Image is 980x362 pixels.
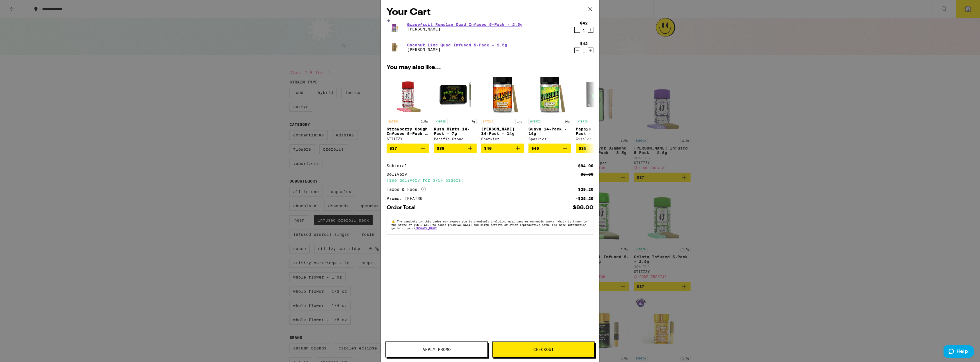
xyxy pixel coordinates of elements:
img: Jeeter - Grapefruit Romulan Quad Infused 5-Pack - 2.5g [387,19,403,35]
button: Increment [588,27,593,33]
a: Open page for Guava 14-Pack - 14g from Sparkiez [528,73,571,144]
img: Circles Base Camp - Papaya Punch 7-Pack - 7g [576,73,618,116]
div: 1 [580,28,588,33]
button: Decrement [574,48,580,53]
span: $39 [437,146,444,151]
span: Apply Promo [422,347,451,351]
p: 7g [470,119,477,124]
div: Promo: TREAT30 [387,197,426,201]
h2: Your Cart [387,6,593,19]
span: $40 [484,146,492,151]
div: Pacific Stone [434,137,477,141]
span: The products in this order can expose you to chemicals including marijuana or cannabis smoke, whi... [391,220,587,230]
div: Taxes & Fees [387,187,426,192]
a: [DOMAIN_NAME] [415,226,438,230]
img: Sparkiez - Jack 14-Pack - 14g [481,73,524,116]
button: Add to bag [528,144,571,153]
p: HYBRID [576,119,589,124]
button: Add to bag [481,144,524,153]
p: SATIVA [481,119,495,124]
p: HYBRID [528,119,542,124]
div: 1 [580,49,588,53]
span: Checkout [533,347,554,351]
div: $29.20 [578,187,593,191]
button: Checkout [492,341,595,357]
div: Delivery [387,172,411,176]
button: Add to bag [434,144,477,153]
a: Open page for Kush Mints 14-Pack - 7g from Pacific Stone [434,73,477,144]
div: -$25.20 [575,197,593,201]
h2: You may also like... [387,65,593,70]
div: Free delivery for $75+ orders! [387,178,593,182]
span: $37 [389,146,397,151]
div: Circles Base Camp [576,137,618,141]
a: Coconut Lime Quad Infused 5-Pack - 2.5g [407,43,507,47]
div: $88.00 [573,205,593,210]
iframe: Opens a widget where you can find more information [944,345,974,359]
a: Grapefruit Romulan Quad Infused 5-Pack - 2.5g [407,22,522,27]
p: [PERSON_NAME] [407,47,507,52]
button: Increment [588,48,593,53]
div: Sparkiez [481,137,524,141]
span: $35 [579,146,586,151]
span: $40 [531,146,539,151]
div: $42 [580,21,588,25]
p: Strawberry Cough Infused 5-Pack - 2.5g [387,127,429,136]
div: Subtotal [387,164,411,168]
p: SATIVA [387,119,400,124]
div: $84.00 [578,164,593,168]
p: Papaya Punch 7-Pack - 7g [576,127,618,136]
div: $5.00 [581,172,593,176]
img: Pacific Stone - Kush Mints 14-Pack - 7g [434,73,477,116]
p: 14g [515,119,524,124]
div: Sparkiez [528,137,571,141]
a: Open page for Papaya Punch 7-Pack - 7g from Circles Base Camp [576,73,618,144]
img: STIIIZY - Strawberry Cough Infused 5-Pack - 2.5g [387,73,429,116]
button: Add to bag [576,144,618,153]
p: [PERSON_NAME] [407,27,522,31]
div: $42 [580,41,588,46]
div: STIIIZY [387,137,429,141]
p: Kush Mints 14-Pack - 7g [434,127,477,136]
a: Open page for Strawberry Cough Infused 5-Pack - 2.5g from STIIIZY [387,73,429,144]
p: Guava 14-Pack - 14g [528,127,571,136]
button: Decrement [574,27,580,33]
button: Add to bag [387,144,429,153]
span: ⚠️ [391,220,397,223]
button: Apply Promo [385,341,488,357]
p: 14g [563,119,571,124]
img: Sparkiez - Guava 14-Pack - 14g [528,73,571,116]
p: [PERSON_NAME] 14-Pack - 14g [481,127,524,136]
p: HYBRID [434,119,448,124]
a: Open page for Jack 14-Pack - 14g from Sparkiez [481,73,524,144]
div: Order Total [387,205,420,210]
p: 2.5g [419,119,429,124]
img: Jeeter - Coconut Lime Quad Infused 5-Pack - 2.5g [387,39,403,55]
